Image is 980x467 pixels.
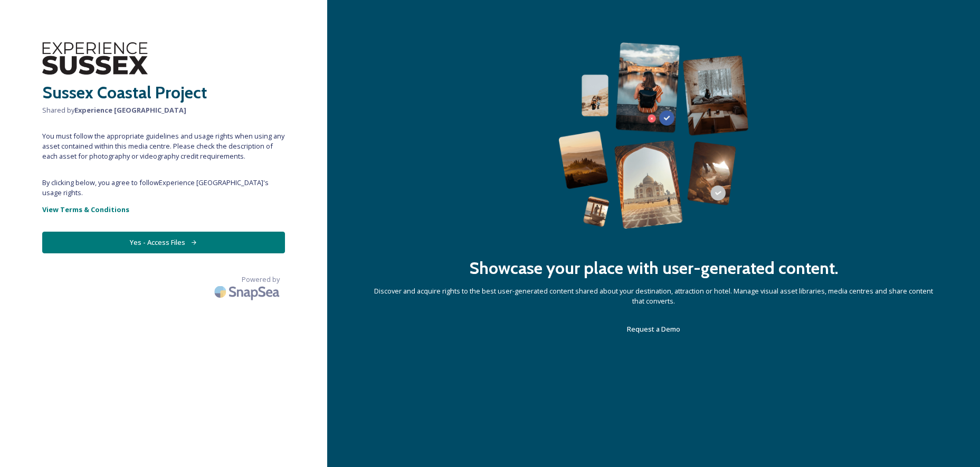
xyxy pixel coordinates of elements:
span: You must follow the appropriate guidelines and usage rights when using any asset contained within... [42,131,285,162]
img: 63b42ca75bacad526042e722_Group%20154-p-800.png [558,42,748,229]
strong: Experience [GEOGRAPHIC_DATA] [74,105,186,115]
span: Request a Demo [627,324,680,334]
a: Request a Demo [627,323,680,335]
h2: Showcase your place with user-generated content. [469,255,839,281]
span: Powered by [242,274,280,285]
img: SnapSea Logo [211,279,285,304]
a: View Terms & Conditions [42,203,285,216]
span: By clicking below, you agree to follow Experience [GEOGRAPHIC_DATA] 's usage rights. [42,178,285,198]
button: Yes - Access Files [42,232,285,253]
span: Shared by [42,105,285,115]
strong: View Terms & Conditions [42,205,129,214]
img: WSCC%20ES%20Logo%20-%20Primary%20-%20Black.png [42,42,148,75]
h2: Sussex Coastal Project [42,80,285,105]
span: Discover and acquire rights to the best user-generated content shared about your destination, att... [369,286,938,306]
